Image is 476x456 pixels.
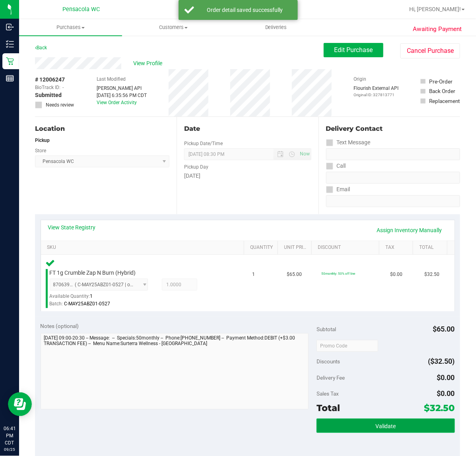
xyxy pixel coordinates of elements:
span: Validate [375,423,396,429]
span: 1 [253,271,255,278]
a: Assign Inventory Manually [372,223,447,237]
span: Edit Purchase [334,46,373,54]
span: Batch: [50,301,63,307]
span: $0.00 [437,389,455,398]
label: Last Modified [97,76,126,83]
div: [DATE] [184,172,311,180]
span: 50monthly: 50% off line [321,272,356,276]
div: Flourish External API [354,85,398,98]
span: $65.00 [287,271,302,278]
a: Purchases [19,19,122,36]
div: Location [35,124,169,134]
div: Delivery Contact [326,124,460,134]
span: View Profile [133,59,165,68]
span: Discounts [317,354,340,369]
a: View State Registry [48,223,96,231]
strong: Pickup [35,138,50,143]
label: Pickup Day [184,163,208,171]
div: Order detail saved successfully [198,6,292,14]
inline-svg: Retail [6,57,14,65]
input: Promo Code [317,340,378,352]
span: Total [317,402,340,413]
a: Total [420,244,444,251]
p: 06:41 PM CDT [4,425,16,446]
span: $0.00 [390,271,402,278]
span: Customers [122,24,225,31]
span: # 12006247 [35,76,65,84]
div: Date [184,124,311,134]
span: $0.00 [437,373,455,382]
a: Customers [122,19,225,36]
span: Needs review [46,101,74,109]
span: - [62,84,64,91]
span: Notes (optional) [41,323,79,329]
span: $32.50 [424,402,455,413]
div: Available Quantity: [50,291,153,306]
a: Quantity [250,244,274,251]
input: Format: (999) 999-9999 [326,148,460,160]
div: [PERSON_NAME] API [97,85,147,92]
span: C-MAY25ABZ01-0527 [64,301,111,307]
label: Call [326,160,346,172]
a: Tax [386,244,410,251]
a: Deliveries [225,19,328,36]
inline-svg: Inbound [6,23,14,31]
span: $65.00 [433,325,455,333]
a: Back [35,45,47,50]
span: Awaiting Payment [413,25,462,34]
span: Sales Tax [317,390,339,397]
div: [DATE] 6:35:56 PM CDT [97,92,147,99]
span: ($32.50) [428,357,455,365]
button: Validate [317,419,455,433]
a: Unit Price [284,244,309,251]
a: Discount [318,244,377,251]
label: Pickup Date/Time [184,140,223,147]
div: Replacement [429,97,460,105]
label: Email [326,184,350,195]
input: Format: (999) 999-9999 [326,172,460,184]
span: Delivery Fee [317,375,345,381]
div: Back Order [429,87,456,95]
span: Hi, [PERSON_NAME]! [409,6,461,12]
p: 09/25 [4,446,16,452]
p: Original ID: 327813771 [354,92,398,98]
span: $32.50 [425,271,440,278]
button: Cancel Purchase [400,43,460,58]
span: Purchases [19,24,122,31]
a: View Order Activity [97,100,137,105]
span: Pensacola WC [62,6,100,13]
span: 1 [90,293,93,299]
span: BioTrack ID: [35,84,60,91]
inline-svg: Inventory [6,40,14,48]
span: Deliveries [255,24,298,31]
label: Origin [354,76,366,83]
label: Store [35,147,46,154]
inline-svg: Reports [6,74,14,82]
label: Text Message [326,137,371,148]
div: Pre-Order [429,78,453,85]
iframe: Resource center [8,392,32,416]
span: Subtotal [317,326,336,332]
span: Submitted [35,91,62,99]
span: FT 1g Crumble Zap N Burn (Hybrid) [50,269,136,277]
button: Edit Purchase [324,43,383,57]
a: SKU [47,244,241,251]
